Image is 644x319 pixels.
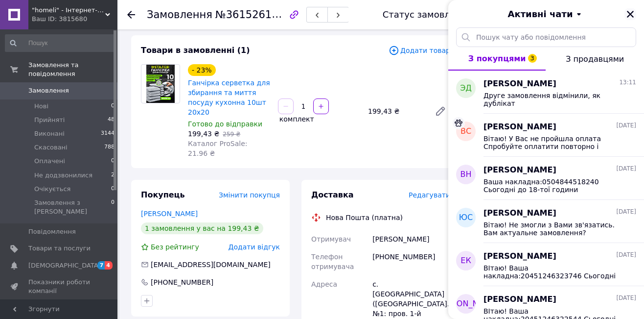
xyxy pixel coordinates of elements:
[528,54,537,63] span: 3
[507,8,573,21] span: Активні чати
[188,140,247,157] span: Каталог ProSale: 21.96 ₴
[448,47,546,71] button: З покупцями3
[229,243,280,251] span: Додати відгук
[483,264,622,280] span: ВІтаю! Ваша накладна:20451246323746 Сьогодні до 18-тої години відправимо,очікуйте смс від пошти. ...
[141,190,185,199] span: Покупець
[34,185,70,194] span: Очікується
[108,116,115,124] span: 48
[448,71,644,114] button: ЭД[PERSON_NAME]13:11Друге замовлення відмінили, як дублікат
[34,198,111,216] span: Замовлення з [PERSON_NAME]
[616,294,636,302] span: [DATE]
[323,213,405,222] div: Нова Пошта (платна)
[97,261,105,270] span: 7
[34,157,65,166] span: Оплачені
[101,129,115,138] span: 3144
[483,92,622,107] span: Друге замовлення відмінили, як дублікат
[448,157,644,200] button: ВН[PERSON_NAME][DATE]Ваша накладна:0504844518240 Сьогодні до 18-тої години відправимо,очікуйте см...
[483,221,622,237] span: Вітаю! Не змогли з Вами зв'язатись. Вам актуальне замовлення?
[111,102,115,111] span: 0
[616,122,636,130] span: [DATE]
[616,251,636,259] span: [DATE]
[277,114,315,124] div: комплект
[460,83,472,94] span: ЭД
[34,116,65,124] span: Прийняті
[223,131,240,138] span: 259 ₴
[460,169,471,180] span: ВН
[105,261,113,270] span: 4
[624,8,636,20] button: Закрити
[619,78,636,87] span: 13:11
[34,143,68,152] span: Скасовані
[448,114,644,157] button: ВС[PERSON_NAME][DATE]Вітаю! У Вас не пройшла оплата Спробуйте оплатити повторно і сьогодні відпра...
[188,120,262,128] span: Готово до відправки
[483,122,556,133] span: [PERSON_NAME]
[434,298,499,310] span: [PERSON_NAME]
[151,261,271,269] span: [EMAIL_ADDRESS][DOMAIN_NAME]
[111,157,115,166] span: 0
[28,244,91,253] span: Товари та послуги
[311,235,351,243] span: Отримувач
[151,243,199,251] span: Без рейтингу
[28,86,69,95] span: Замовлення
[5,34,115,52] input: Пошук
[483,208,556,219] span: [PERSON_NAME]
[188,79,270,116] a: Ганчірка серветка для збирання та миття посуду кухонна 10шт 20х20
[483,78,556,90] span: [PERSON_NAME]
[383,10,473,20] div: Статус замовлення
[141,210,198,218] a: [PERSON_NAME]
[460,126,471,137] span: ВС
[34,171,92,180] span: Не додзвонилися
[146,65,175,103] img: Ганчірка серветка для збирання та миття посуду кухонна 10шт 20х20
[409,191,450,199] span: Редагувати
[311,253,354,270] span: Телефон отримувача
[431,101,450,121] a: Редагувати
[364,104,427,118] div: 199,43 ₴
[28,61,117,78] span: Замовлення та повідомлення
[370,248,452,275] div: [PHONE_NUMBER]
[448,200,644,243] button: ЮС[PERSON_NAME][DATE]Вітаю! Не змогли з Вами зв'язатись. Вам актуальне замовлення?
[141,222,263,234] div: 1 замовлення у вас на 199,43 ₴
[483,251,556,262] span: [PERSON_NAME]
[28,278,91,295] span: Показники роботи компанії
[483,178,622,194] span: Ваша накладна:0504844518240 Сьогодні до 18-тої години відправимо,очікуйте смс від пошти. Гарного ...
[188,130,219,138] span: 199,43 ₴
[141,46,250,55] span: Товари в замовленні (1)
[460,255,471,267] span: ЕК
[483,294,556,305] span: [PERSON_NAME]
[32,6,105,15] span: "homeli" - Інтернет-магазин
[32,15,117,24] div: Ваш ID: 3815680
[28,261,101,270] span: [DEMOGRAPHIC_DATA]
[616,165,636,173] span: [DATE]
[147,9,212,21] span: Замовлення
[456,27,636,47] input: Пошук чату або повідомлення
[483,135,622,150] span: Вітаю! У Вас не пройшла оплата Спробуйте оплатити повторно і сьогодні відправимо
[28,227,76,236] span: Повідомлення
[111,198,115,216] span: 0
[188,64,216,76] div: - 23%
[34,102,48,111] span: Нові
[459,212,473,223] span: ЮС
[219,191,280,199] span: Змінити покупця
[311,190,354,199] span: Доставка
[546,47,644,71] button: З продавцями
[150,277,214,287] div: [PHONE_NUMBER]
[448,243,644,286] button: ЕК[PERSON_NAME][DATE]ВІтаю! Ваша накладна:20451246323746 Сьогодні до 18-тої години відправимо,очі...
[111,171,115,180] span: 2
[127,10,135,20] div: Повернутися назад
[111,185,115,194] span: 0
[616,208,636,216] span: [DATE]
[468,54,526,63] span: З покупцями
[483,165,556,176] span: [PERSON_NAME]
[104,143,115,152] span: 788
[311,280,337,288] span: Адреса
[389,45,450,56] span: Додати товар
[34,129,65,138] span: Виконані
[476,8,617,21] button: Активні чати
[215,8,285,21] span: №361526157
[566,54,624,64] span: З продавцями
[370,230,452,248] div: [PERSON_NAME]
